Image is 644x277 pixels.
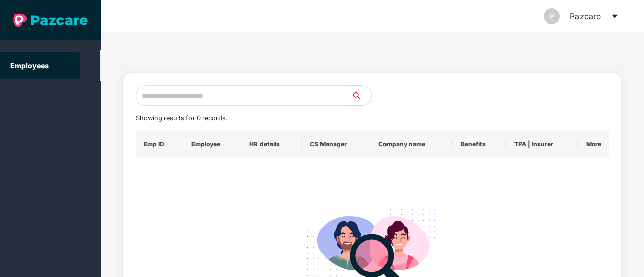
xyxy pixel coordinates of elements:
[578,131,609,158] th: More
[302,131,370,158] th: CS Manager
[453,131,506,158] th: Benefits
[370,131,452,158] th: Company name
[136,114,227,122] span: Showing results for 0 records.
[506,131,578,158] th: TPA | Insurer
[351,91,371,100] span: search
[611,12,619,20] span: caret-down
[10,61,49,70] a: Employees
[351,85,372,106] button: search
[136,131,183,158] th: Emp ID
[183,131,242,158] th: Employee
[241,131,302,158] th: HR details
[550,8,554,24] span: P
